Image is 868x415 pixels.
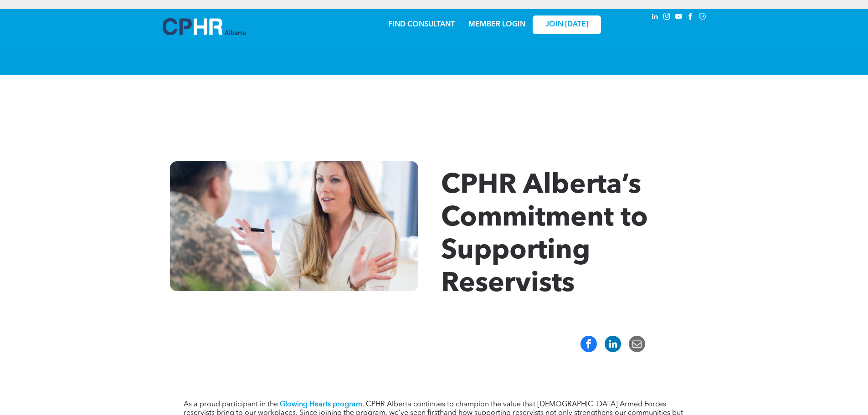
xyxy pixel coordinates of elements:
a: Glowing Hearts program [280,401,362,408]
a: MEMBER LOGIN [468,21,525,28]
a: facebook [686,11,696,24]
a: FIND CONSULTANT [388,21,455,28]
a: linkedin [650,11,660,24]
img: A blue and white logo for cp alberta [163,18,246,35]
a: JOIN [DATE] [533,15,601,34]
span: As a proud participant in the [184,401,278,408]
span: CPHR Alberta’s Commitment to Supporting Reservists [441,172,648,298]
a: Social network [698,11,708,24]
a: instagram [662,11,672,24]
a: youtube [674,11,684,24]
span: JOIN [DATE] [545,20,588,29]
